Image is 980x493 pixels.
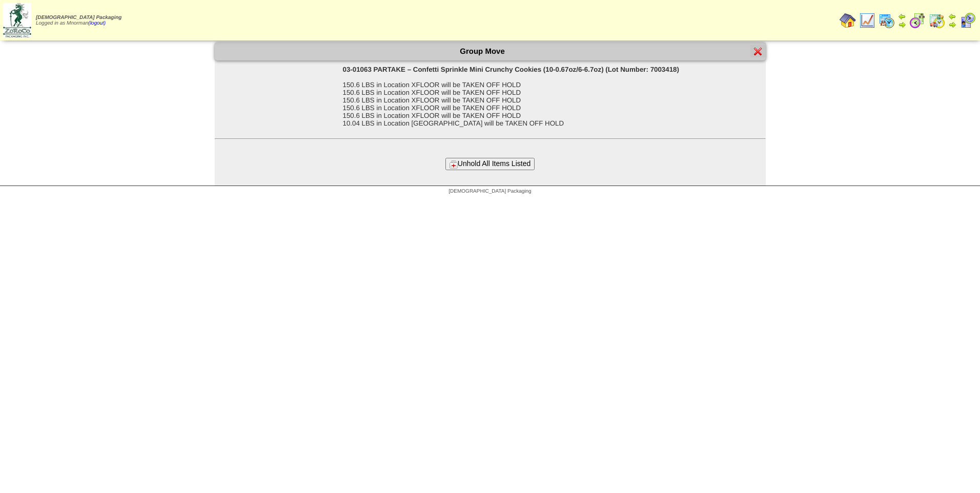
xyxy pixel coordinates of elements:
[909,12,926,29] img: calendarblend.gif
[879,12,895,29] img: calendarprod.gif
[343,66,766,127] div: 150.6 LBS in Location XFLOOR will be TAKEN OFF HOLD 150.6 LBS in Location XFLOOR will be TAKEN OF...
[343,66,679,73] span: 03-01063 PARTAKE – Confetti Sprinkle Mini Crunchy Cookies (10-0.67oz/6-6.7oz) (Lot Number: 7003418)
[445,158,535,170] button: Unhold All Items Listed
[929,12,945,29] img: calendarinout.gif
[448,189,531,194] span: [DEMOGRAPHIC_DATA] Packaging
[840,12,856,29] img: home.gif
[959,12,976,29] img: calendarcustomer.gif
[898,12,906,20] img: arrowleft.gif
[215,43,766,60] div: Group Move
[898,20,906,29] img: arrowright.gif
[88,20,106,26] a: (logout)
[948,12,956,20] img: arrowleft.gif
[859,12,875,29] img: line_graph.gif
[450,160,458,169] img: hold.gif
[3,3,31,37] img: zoroco-logo-small.webp
[36,15,121,26] span: Logged in as Mnorman
[36,15,121,20] span: [DEMOGRAPHIC_DATA] Packaging
[948,20,956,29] img: arrowright.gif
[754,47,762,55] img: error.gif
